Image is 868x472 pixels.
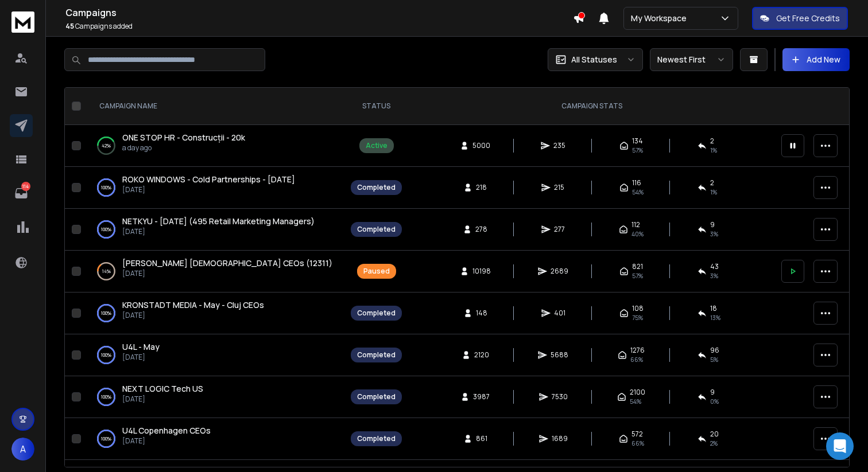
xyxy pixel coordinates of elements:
td: 100%KRONSTADT MEDIA - May - Cluj CEOs[DATE] [86,292,344,334]
span: 20 [710,430,719,439]
div: Completed [357,225,396,234]
span: 3 % [710,271,718,280]
a: U4L Copenhagen CEOs [122,425,211,436]
span: 235 [553,141,565,150]
button: Add New [782,48,850,71]
span: 277 [554,225,565,234]
p: All Statuses [571,54,617,65]
span: 57 % [632,271,643,280]
span: 13 % [710,313,720,322]
h1: Campaigns [65,6,573,19]
button: A [11,438,34,461]
p: 100 % [101,182,111,193]
div: Completed [357,183,396,192]
div: Completed [357,392,396,401]
span: 2 [710,136,714,146]
span: 54 % [630,397,641,406]
th: STATUS [344,88,409,125]
p: 100 % [101,349,111,361]
a: ROKO WINDOWS - Cold Partnerships - [DATE] [122,174,295,185]
span: 40 % [631,229,644,239]
div: Active [366,141,387,150]
span: ROKO WINDOWS - Cold Partnerships - [DATE] [122,174,295,185]
td: 100%NETKYU - [DATE] (495 Retail Marketing Managers)[DATE] [86,209,344,251]
td: 100%U4L - May[DATE] [86,334,344,376]
p: Campaigns added [65,22,573,31]
span: 66 % [630,355,643,364]
div: Completed [357,350,396,360]
a: 114 [10,182,33,205]
span: 9 [710,388,715,397]
span: 75 % [632,313,643,322]
td: 100%NEXT LOGIC Tech US[DATE] [86,376,344,418]
div: Paused [363,267,390,276]
span: [PERSON_NAME] [DEMOGRAPHIC_DATA] CEOs (12311) [122,258,332,268]
span: 134 [632,136,643,146]
p: [DATE] [122,395,203,404]
span: KRONSTADT MEDIA - May - Cluj CEOs [122,299,264,310]
span: 1276 [630,346,645,355]
span: 43 [710,262,719,271]
span: 572 [631,430,643,439]
span: 10198 [472,267,491,276]
p: [DATE] [122,269,332,278]
div: Completed [357,434,396,443]
a: NETKYU - [DATE] (495 Retail Marketing Managers) [122,216,315,227]
p: a day ago [122,143,245,153]
span: 0 % [710,397,719,406]
span: 861 [476,434,487,443]
a: [PERSON_NAME] [DEMOGRAPHIC_DATA] CEOs (12311) [122,258,332,269]
div: Open Intercom Messenger [826,432,854,460]
p: 100 % [101,224,111,235]
p: Get Free Credits [776,13,840,24]
span: NEXT LOGIC Tech US [122,383,203,394]
span: 401 [554,309,565,318]
p: 100 % [101,391,111,403]
span: 5688 [551,350,568,360]
span: 5000 [472,141,490,150]
span: 5 % [710,355,718,364]
p: [DATE] [122,311,264,320]
p: [DATE] [122,227,315,236]
td: 14%[PERSON_NAME] [DEMOGRAPHIC_DATA] CEOs (12311)[DATE] [86,251,344,292]
span: 18 [710,304,717,313]
span: U4L - May [122,341,160,352]
span: 2 [710,178,714,188]
span: 278 [475,225,487,234]
th: CAMPAIGN NAME [86,88,344,125]
span: 148 [476,309,487,318]
p: 114 [21,182,30,191]
td: 100%ROKO WINDOWS - Cold Partnerships - [DATE][DATE] [86,167,344,209]
span: 2 % [710,439,718,448]
p: [DATE] [122,436,211,446]
p: 100 % [101,307,111,319]
p: [DATE] [122,353,160,362]
span: 821 [632,262,643,271]
div: Completed [357,309,396,318]
span: NETKYU - [DATE] (495 Retail Marketing Managers) [122,216,315,227]
span: 9 [710,220,715,229]
span: 54 % [632,188,644,197]
span: 7530 [552,392,568,401]
span: 215 [554,183,565,192]
span: 3987 [473,392,490,401]
p: [DATE] [122,185,295,194]
span: ONE STOP HR - Construcții - 20k [122,132,245,143]
span: 45 [65,21,74,31]
span: 66 % [631,439,644,448]
span: 218 [476,183,487,192]
p: 42 % [102,140,111,151]
span: 1 % [710,146,717,155]
span: 116 [632,178,641,188]
span: 2120 [474,350,489,360]
p: My Workspace [631,13,691,24]
td: 42%ONE STOP HR - Construcții - 20ka day ago [86,125,344,167]
span: 1689 [552,434,568,443]
a: ONE STOP HR - Construcții - 20k [122,132,245,143]
td: 100%U4L Copenhagen CEOs[DATE] [86,418,344,460]
button: Get Free Credits [752,7,848,30]
span: 1 % [710,188,717,197]
button: Newest First [650,48,733,71]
